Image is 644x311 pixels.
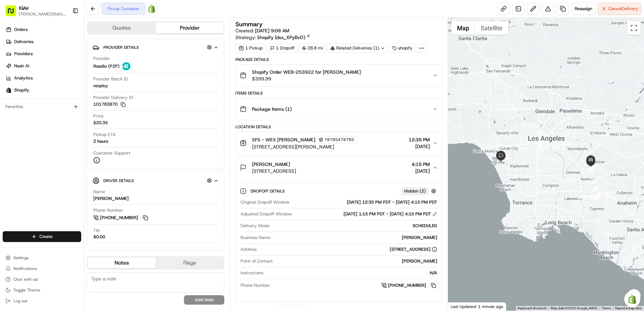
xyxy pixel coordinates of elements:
button: Quotes [88,23,156,33]
button: Map camera controls [627,289,641,303]
button: Toggle Theme [3,285,81,295]
span: [DATE] [409,143,430,150]
span: [PHONE_NUMBER] [100,215,138,221]
a: Analytics [3,73,84,83]
button: Provider Details [93,42,219,53]
div: Strategy: [235,34,310,41]
span: 4:15 PM [412,161,430,168]
button: Chat with us! [3,275,81,284]
span: Address [240,246,257,252]
button: Show satellite imagery [475,21,508,35]
a: [PHONE_NUMBER] [93,214,149,221]
button: Reassign [572,3,595,15]
div: Favorites [3,101,81,112]
span: Deliveries [14,39,33,45]
span: Driver Details [103,178,134,183]
span: Hidden ( 2 ) [404,188,426,194]
div: Last Updated: 1 minute ago [448,302,506,311]
button: [PERSON_NAME][EMAIL_ADDRESS][DOMAIN_NAME] [19,11,67,17]
p: Welcome 👋 [7,27,123,38]
button: Start new chat [115,66,123,74]
div: 3 [586,191,594,198]
span: Log out [13,298,27,304]
span: [PHONE_NUMBER] [388,282,426,288]
div: Start new chat [23,64,110,71]
img: Shopify [148,5,156,13]
div: 1 [578,192,585,199]
span: Orders [14,27,28,33]
div: 10 [591,185,598,192]
div: [PERSON_NAME] [276,258,437,264]
button: Show street map [451,21,475,35]
span: Provider Batch ID [93,76,128,82]
a: Shopify (dss_XPyBvD) [257,34,310,41]
span: Chat with us! [13,277,38,282]
button: 101783870 [93,101,126,107]
span: [PERSON_NAME] [252,161,290,168]
div: Package Details [235,57,442,62]
a: Powered byPylon [47,114,82,119]
a: 📗Knowledge Base [4,95,54,107]
span: $399.99 [252,75,361,82]
button: Package Items (1) [236,98,442,120]
span: Package Items ( 1 ) [252,106,292,112]
span: Provider Delivery ID [93,95,133,101]
span: Create [39,234,53,240]
span: Point of Contact [240,258,273,264]
span: Price [93,113,103,119]
div: 4 [589,191,597,198]
div: 1 Pickup [235,43,266,53]
span: Map data ©2025 Google, INEGI [551,306,598,310]
span: 78785478793 [324,137,354,142]
span: Notifications [13,266,37,271]
div: We're available if you need us! [23,71,85,76]
button: Provider [156,23,224,33]
span: Shopify (dss_XPyBvD) [257,34,305,41]
span: Pylon [67,114,82,119]
a: Report a map error [615,306,642,310]
div: shopify [389,43,416,53]
span: [STREET_ADDRESS][PERSON_NAME] [252,143,356,150]
span: Delivery Mode [240,223,269,229]
img: roadie-logo-v2.jpg [122,62,130,70]
a: Shopify [3,85,84,96]
span: Knowledge Base [13,98,52,104]
a: Providers [3,48,84,59]
button: Notes [88,257,156,268]
div: [PERSON_NAME][STREET_ADDRESS]4:15 PM[DATE] [236,178,442,301]
span: Roadie (P2P) [93,63,120,69]
span: $20.35 [93,120,108,126]
span: Cancel Delivery [608,6,638,12]
button: Driver Details [93,175,219,186]
button: SFS - WEX [PERSON_NAME]78785478793[STREET_ADDRESS][PERSON_NAME]12:35 PM[DATE] [236,132,442,154]
div: 16 [587,163,594,171]
div: 💻 [57,98,62,104]
span: Customer Support [93,150,130,156]
div: [PERSON_NAME] [93,196,129,202]
div: 11 [591,176,598,184]
img: Nash [7,7,20,20]
a: Shopify [146,3,157,14]
span: Reassign [575,6,592,12]
div: [PERSON_NAME] [273,235,437,241]
div: 1 Dropoff [267,43,297,53]
img: 1736555255976-a54dd68f-1ca7-489b-9aae-adbdc363a1c4 [7,64,19,76]
span: Original Dropoff Window [240,199,289,205]
span: Created: [235,27,289,34]
div: [DATE] 1:15 PM PDT - [DATE] 4:15 PM PDT [344,211,437,217]
span: Instructions [240,270,263,276]
span: Provider [93,56,110,62]
span: [DATE] 9:08 AM [255,28,289,34]
span: [DATE] [412,168,430,174]
button: Create [3,231,81,242]
div: 28.8 mi [299,43,326,53]
a: Deliveries [3,36,84,47]
div: 2 hours [93,138,108,144]
div: [DATE] 12:35 PM PDT - [DATE] 4:15 PM PDT [292,199,437,205]
button: Flags [156,257,224,268]
button: Settings [3,253,81,263]
h3: Summary [235,21,263,27]
button: Hidden (2) [401,187,438,195]
span: neqdcy [93,83,108,89]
